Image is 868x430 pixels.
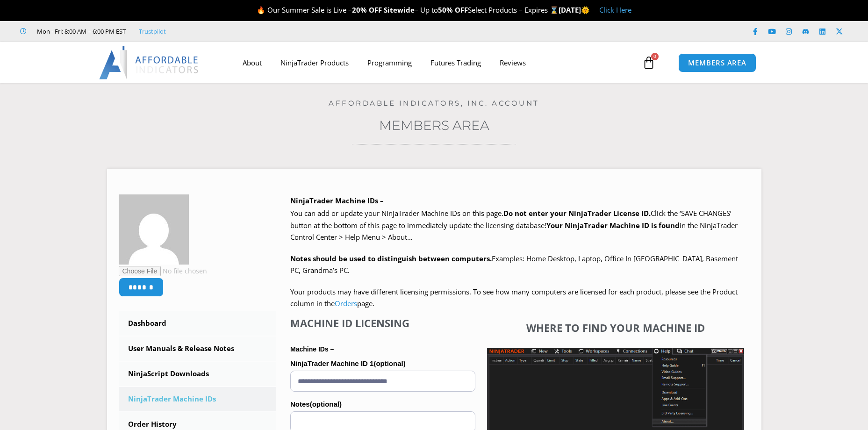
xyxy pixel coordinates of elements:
[99,46,200,79] img: LogoAI | Affordable Indicators – NinjaTrader
[335,299,357,308] a: Orders
[373,359,405,367] span: (optional)
[581,5,590,14] span: 🌞
[35,26,126,37] span: Mon - Fri: 8:00 AM – 6:00 PM EST
[257,5,559,14] span: 🔥 Our Summer Sale is Live – – Up to Select Products – Expires ⌛
[329,99,539,107] a: Affordable Indicators, Inc. Account
[421,52,490,73] a: Futures Trading
[139,26,166,37] a: Trustpilot
[119,362,277,386] a: NinjaScript Downloads
[290,345,334,353] strong: Machine IDs –
[384,5,415,14] strong: Sitewide
[290,254,492,263] strong: Notes should be used to distinguish between computers.
[651,53,659,60] span: 0
[290,208,738,242] span: Click the ‘SAVE CHANGES’ button at the bottom of this page to immediately update the licensing da...
[352,5,382,14] strong: 20% OFF
[688,59,746,66] span: MEMBERS AREA
[490,52,535,73] a: Reviews
[290,287,738,308] span: Your products may have different licensing permissions. To see how many computers are licensed fo...
[628,49,669,76] a: 0
[487,322,744,334] h4: Where to find your Machine ID
[379,117,489,133] a: Members Area
[119,387,277,411] a: NinjaTrader Machine IDs
[599,5,631,14] a: Click Here
[290,357,475,371] label: NinjaTrader Machine ID 1
[233,52,271,73] a: About
[271,52,358,73] a: NinjaTrader Products
[678,53,756,72] a: MEMBERS AREA
[290,208,503,218] span: You can add or update your NinjaTrader Machine IDs on this page.
[290,254,738,275] span: Examples: Home Desktop, Laptop, Office In [GEOGRAPHIC_DATA], Basement PC, Grandma’s PC.
[290,317,475,329] h4: Machine ID Licensing
[290,196,384,205] b: NinjaTrader Machine IDs –
[503,208,651,218] b: Do not enter your NinjaTrader License ID.
[358,52,421,73] a: Programming
[546,221,680,230] strong: Your NinjaTrader Machine ID is found
[310,400,342,408] span: (optional)
[559,5,590,14] strong: [DATE]
[290,397,475,411] label: Notes
[438,5,468,14] strong: 50% OFF
[119,194,189,265] img: c0d114f9483da23e5125456a16309d006580f6c8f143afda21b5dfde582f539a
[119,337,277,361] a: User Manuals & Release Notes
[119,311,277,336] a: Dashboard
[233,52,640,73] nav: Menu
